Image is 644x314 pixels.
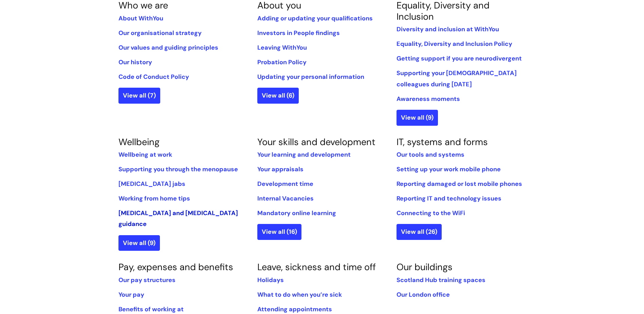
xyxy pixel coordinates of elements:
a: Mandatory online learning [257,209,336,217]
a: Wellbeing [118,136,160,148]
a: Your appraisals [257,165,303,173]
a: View all (16) [257,224,301,240]
a: View all (26) [397,224,442,240]
a: Scotland Hub training spaces [397,276,485,284]
a: Code of Conduct Policy [118,73,189,81]
a: Updating your personal information [257,73,364,81]
a: Our London office [397,291,450,299]
a: About WithYou [118,14,163,22]
a: Your learning and development [257,151,351,159]
a: Leave, sickness and time off [257,261,376,273]
a: View all (7) [118,88,160,103]
a: Awareness moments [397,95,460,103]
a: Reporting IT and technology issues [397,194,501,203]
a: Equality, Diversity and Inclusion Policy [397,40,512,48]
a: Attending appointments [257,305,332,313]
a: Holidays [257,276,284,284]
a: Our values and guiding principles [118,43,218,52]
a: Investors in People findings [257,29,340,37]
a: Your skills and development [257,136,375,148]
a: Our buildings [397,261,453,273]
a: Development time [257,180,313,188]
a: Wellbeing at work [118,151,172,159]
a: Pay, expenses and benefits [118,261,233,273]
a: [MEDICAL_DATA] jabs [118,180,185,188]
a: Our pay structures [118,276,176,284]
a: IT, systems and forms [397,136,488,148]
a: Our tools and systems [397,151,464,159]
a: View all (6) [257,88,299,103]
a: Our organisational strategy [118,29,202,37]
a: Leaving WithYou [257,43,307,52]
a: Setting up your work mobile phone [397,165,501,173]
a: Diversity and inclusion at WithYou [397,25,499,33]
a: What to do when you’re sick [257,291,342,299]
a: Probation Policy [257,58,307,66]
a: View all (9) [397,110,438,125]
a: Reporting damaged or lost mobile phones [397,180,522,188]
a: Adding or updating your qualifications [257,14,373,22]
a: Connecting to the WiFi [397,209,465,217]
a: Supporting you through the menopause [118,165,238,173]
a: Our history [118,58,152,66]
a: View all (9) [118,235,160,251]
a: Internal Vacancies [257,194,314,203]
a: Working from home tips [118,194,190,203]
a: Supporting your [DEMOGRAPHIC_DATA] colleagues during [DATE] [397,69,517,88]
a: Your pay [118,291,144,299]
a: Getting support if you are neurodivergent [397,54,522,63]
a: [MEDICAL_DATA] and [MEDICAL_DATA] guidance [118,209,238,228]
